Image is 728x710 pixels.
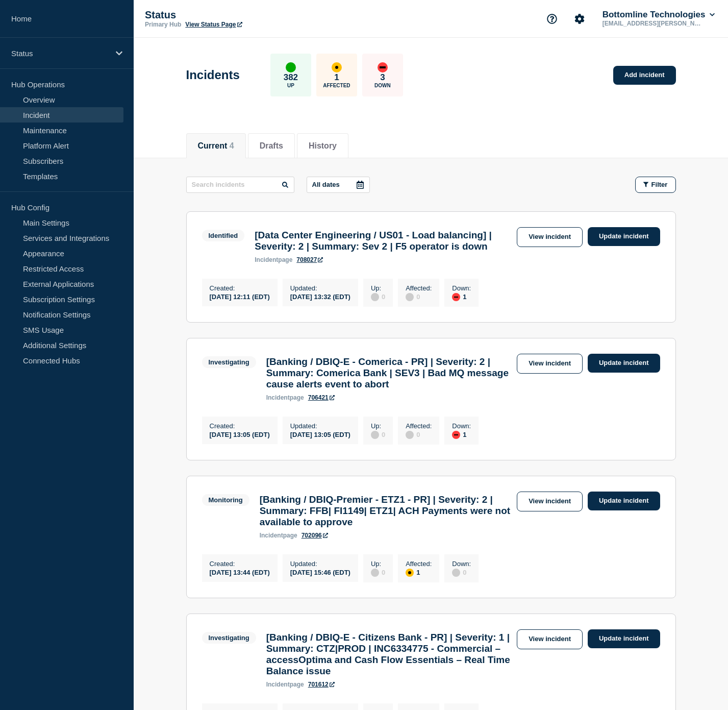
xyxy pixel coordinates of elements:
[202,356,256,368] span: Investigating
[452,569,460,577] div: disabled
[406,568,432,577] div: 1
[452,292,471,301] div: 1
[266,394,290,401] span: incident
[452,422,471,430] p: Down :
[302,532,328,539] a: 702096
[312,181,340,188] p: All dates
[332,62,342,72] div: affected
[260,141,283,151] button: Drafts
[11,49,109,58] p: Status
[287,83,294,88] p: Up
[600,10,717,20] button: Bottomline Technologies
[284,72,298,83] p: 382
[202,230,245,241] span: Identified
[186,68,240,82] h1: Incidents
[260,532,283,539] span: incident
[452,431,460,439] div: down
[371,431,379,439] div: disabled
[517,492,583,511] a: View incident
[651,181,668,188] span: Filter
[202,632,256,644] span: Investigating
[210,568,270,576] div: [DATE] 13:44 (EDT)
[185,21,242,28] a: View Status Page
[210,422,270,430] p: Created :
[588,492,660,510] a: Update incident
[406,284,432,292] p: Affected :
[334,72,339,83] p: 1
[145,21,181,28] p: Primary Hub
[260,532,297,539] p: page
[309,141,337,151] button: History
[452,560,471,568] p: Down :
[371,568,385,577] div: 0
[371,292,385,301] div: 0
[307,177,370,193] button: All dates
[290,568,350,576] div: [DATE] 15:46 (EDT)
[290,284,350,292] p: Updated :
[308,394,335,401] a: 706421
[517,629,583,649] a: View incident
[186,177,294,193] input: Search incidents
[255,256,278,263] span: incident
[371,284,385,292] p: Up :
[266,356,512,390] h3: [Banking / DBIQ-E - Comerica - PR] | Severity: 2 | Summary: Comerica Bank | SEV3 | Bad MQ message...
[296,256,323,263] a: 708027
[452,293,460,301] div: down
[260,494,512,528] h3: [Banking / DBIQ-Premier - ETZ1 - PR] | Severity: 2 | Summary: FFB| FI1149| ETZ1| ACH Payments wer...
[371,293,379,301] div: disabled
[290,560,350,568] p: Updated :
[210,560,270,568] p: Created :
[635,177,676,193] button: Filter
[371,569,379,577] div: disabled
[323,83,350,88] p: Affected
[286,62,296,72] div: up
[371,560,385,568] p: Up :
[230,141,234,150] span: 4
[210,430,270,438] div: [DATE] 13:05 (EDT)
[613,66,676,85] a: Add incident
[406,293,414,301] div: disabled
[145,9,349,21] p: Status
[406,422,432,430] p: Affected :
[290,430,350,438] div: [DATE] 13:05 (EDT)
[541,8,563,30] button: Support
[406,430,432,439] div: 0
[452,568,471,577] div: 0
[452,430,471,439] div: 1
[255,256,292,263] p: page
[255,230,512,252] h3: [Data Center Engineering / US01 - Load balancing] | Severity: 2 | Summary: Sev 2 | F5 operator is...
[290,422,350,430] p: Updated :
[266,681,304,688] p: page
[517,354,583,374] a: View incident
[266,632,512,677] h3: [Banking / DBIQ-E - Citizens Bank - PR] | Severity: 1 | Summary: CTZ|PROD | INC6334775 - Commerci...
[600,20,707,27] p: [EMAIL_ADDRESS][PERSON_NAME][DOMAIN_NAME]
[198,141,234,151] button: Current 4
[588,629,660,648] a: Update incident
[202,494,249,506] span: Monitoring
[266,394,304,401] p: page
[588,354,660,373] a: Update incident
[588,227,660,246] a: Update incident
[378,62,388,72] div: down
[380,72,385,83] p: 3
[290,292,350,301] div: [DATE] 13:32 (EDT)
[371,422,385,430] p: Up :
[406,560,432,568] p: Affected :
[210,284,270,292] p: Created :
[371,430,385,439] div: 0
[406,431,414,439] div: disabled
[308,681,335,688] a: 701612
[266,681,290,688] span: incident
[406,569,414,577] div: affected
[406,292,432,301] div: 0
[210,292,270,301] div: [DATE] 12:11 (EDT)
[374,83,391,88] p: Down
[569,8,590,30] button: Account settings
[517,227,583,247] a: View incident
[452,284,471,292] p: Down :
